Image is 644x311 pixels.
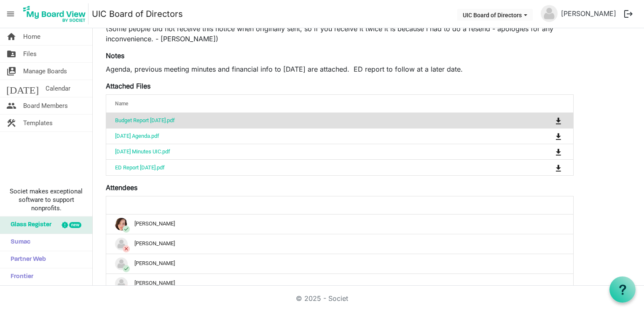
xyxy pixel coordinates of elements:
div: [PERSON_NAME] [115,238,564,250]
td: ED Report Sept 2025.pdf is template cell column header Name [106,159,521,175]
span: switch_account [6,63,16,80]
td: June 18 2025 Minutes UIC.pdf is template cell column header Name [106,144,521,159]
span: Frontier [6,268,33,285]
p: Agenda, previous meeting minutes and financial info to [DATE] are attached. ED report to follow a... [106,64,574,74]
a: [PERSON_NAME] [558,5,620,22]
label: Attached Files [106,81,150,91]
label: Attendees [106,182,137,193]
span: Templates [23,115,53,131]
span: check [123,225,130,233]
span: Board Members [23,97,68,114]
td: checkAndrea Dawe is template cell column header [106,254,573,273]
span: Societ makes exceptional software to support nonprofits. [4,187,89,212]
button: logout [620,5,637,23]
a: UIC Board of Directors [92,5,183,22]
img: My Board View Logo [21,3,89,24]
a: [DATE] Minutes UIC.pdf [115,148,170,155]
a: My Board View Logo [21,3,92,24]
img: no-profile-picture.svg [115,238,128,250]
a: [DATE] Agenda.pdf [115,133,159,139]
button: Download [553,161,564,173]
span: Sumac [6,234,30,251]
span: folder_shared [6,46,16,62]
a: © 2025 - Societ [296,294,348,303]
button: Download [553,115,564,126]
span: close [123,245,130,252]
span: close [123,285,130,292]
td: Budget Report August 2025.pdf is template cell column header Name [106,113,521,128]
div: [PERSON_NAME] [115,257,564,270]
span: home [6,28,16,45]
span: construction [6,115,16,131]
td: is Command column column header [521,113,573,128]
span: Home [23,28,40,45]
td: Sept 24 2025 Agenda.pdf is template cell column header Name [106,128,521,144]
td: is Command column column header [521,128,573,144]
td: checkAmy Wright is template cell column header [106,214,573,234]
button: Download [553,130,564,142]
label: Notes [106,51,124,61]
span: menu [3,6,19,22]
span: people [6,97,16,114]
p: (Some people did not receive this notice when originally sent, so if you receive it twice it is b... [106,24,574,44]
img: no-profile-picture.svg [541,5,558,22]
button: Download [553,146,564,158]
span: Name [115,101,128,107]
span: Calendar [46,80,70,97]
div: [PERSON_NAME] [115,218,564,231]
span: [DATE] [6,80,39,97]
span: check [123,265,130,272]
img: no-profile-picture.svg [115,257,128,270]
span: Partner Web [6,251,46,268]
button: UIC Board of Directors dropdownbutton [457,9,533,21]
a: Budget Report [DATE].pdf [115,117,175,123]
td: closeAndrea Craddock is template cell column header [106,234,573,254]
a: ED Report [DATE].pdf [115,164,165,171]
div: [PERSON_NAME] [115,277,564,290]
span: Manage Boards [23,63,67,80]
td: is Command column column header [521,159,573,175]
td: is Command column column header [521,144,573,159]
div: new [69,222,81,228]
img: aZda651_YrtB0d3iDw2VWU6hlcmlxgORkYhRWXcu6diS1fUuzblDemDitxXHgJcDUASUXKKMmrJj1lYLVKcG1g_thumb.png [115,218,128,231]
td: closeBeth Shelton is template cell column header [106,273,573,293]
span: Glass Register [6,217,51,233]
img: no-profile-picture.svg [115,277,128,290]
span: Files [23,46,37,62]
